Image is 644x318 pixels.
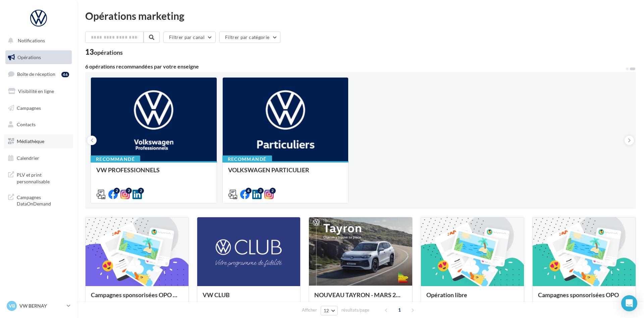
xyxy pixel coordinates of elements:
div: VW CLUB [203,291,295,305]
div: NOUVEAU TAYRON - MARS 2025 [314,291,407,305]
a: Calendrier [4,151,73,165]
a: Visibilité en ligne [4,84,73,98]
div: 2 [126,188,132,194]
span: Opérations [17,54,41,60]
span: Campagnes DataOnDemand [17,193,69,207]
div: VOLKSWAGEN PARTICULIER [228,167,343,180]
button: Filtrer par canal [163,32,216,43]
button: 12 [321,306,338,315]
p: VW BERNAY [19,303,64,309]
div: 2 [270,188,276,194]
span: 12 [324,308,329,313]
span: Afficher [302,307,317,313]
a: Boîte de réception46 [4,67,73,81]
button: Filtrer par catégorie [219,32,280,43]
div: 6 opérations recommandées par votre enseigne [85,64,625,69]
span: Calendrier [17,155,39,161]
span: résultats/page [341,307,369,313]
div: 2 [138,188,144,194]
a: VB VW BERNAY [5,300,72,312]
a: Opérations [4,50,73,64]
span: Campagnes [17,105,41,110]
span: 1 [394,305,405,315]
a: Campagnes [4,101,73,115]
a: Contacts [4,118,73,132]
span: Médiathèque [17,138,44,144]
div: opérations [94,49,123,55]
span: Boîte de réception [17,71,55,77]
span: Visibilité en ligne [18,88,54,94]
a: PLV et print personnalisable [4,168,73,187]
span: Contacts [17,122,36,127]
button: Notifications [4,34,70,48]
a: Médiathèque [4,134,73,148]
div: Open Intercom Messenger [621,295,637,311]
div: Recommandé [91,155,140,163]
div: Opération libre [426,291,519,305]
a: Campagnes DataOnDemand [4,190,73,210]
div: 13 [85,48,123,56]
div: 4 [246,188,252,194]
div: 2 [114,188,120,194]
div: Opérations marketing [85,11,636,21]
div: 3 [258,188,264,194]
span: PLV et print personnalisable [17,170,69,185]
div: Campagnes sponsorisées OPO [538,291,630,305]
span: Notifications [18,38,45,43]
div: VW PROFESSIONNELS [96,167,211,180]
div: Campagnes sponsorisées OPO Septembre [91,291,183,305]
div: 46 [61,72,69,77]
div: Recommandé [222,155,272,163]
span: VB [9,303,15,309]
